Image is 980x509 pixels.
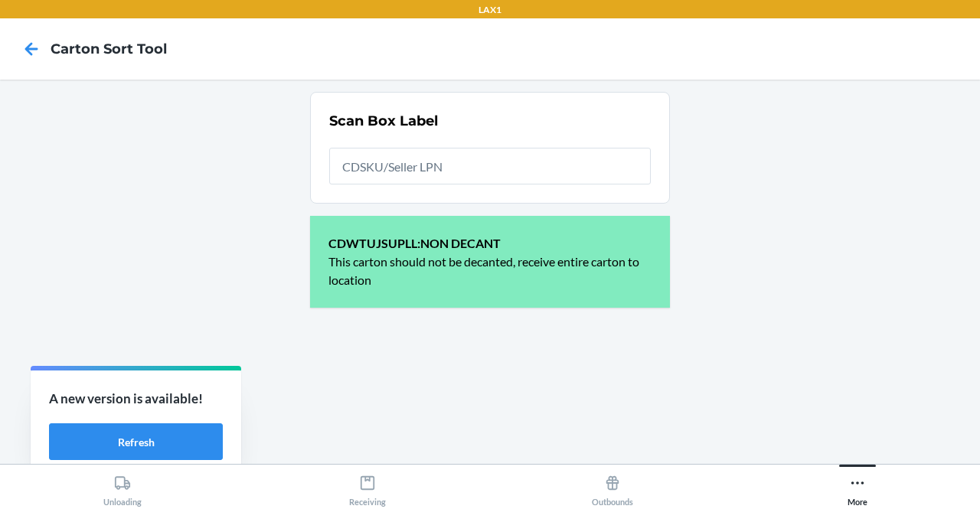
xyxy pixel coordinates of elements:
p: This carton should not be decanted, receive entire carton to location [328,253,652,289]
button: More [735,465,980,507]
button: Receiving [245,465,490,507]
button: Outbounds [490,465,735,507]
div: Receiving [349,468,386,507]
h2: Scan Box Label [329,111,438,131]
h4: Carton Sort Tool [51,39,167,59]
button: Refresh [49,423,223,460]
p: LAX1 [479,3,501,17]
p: CDWTUJSUPLL : NON DECANT [328,234,652,253]
input: CDSKU/Seller LPN [329,148,651,184]
div: Unloading [103,468,142,507]
p: A new version is available! [49,389,223,409]
div: More [848,468,867,507]
div: Outbounds [592,468,633,507]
